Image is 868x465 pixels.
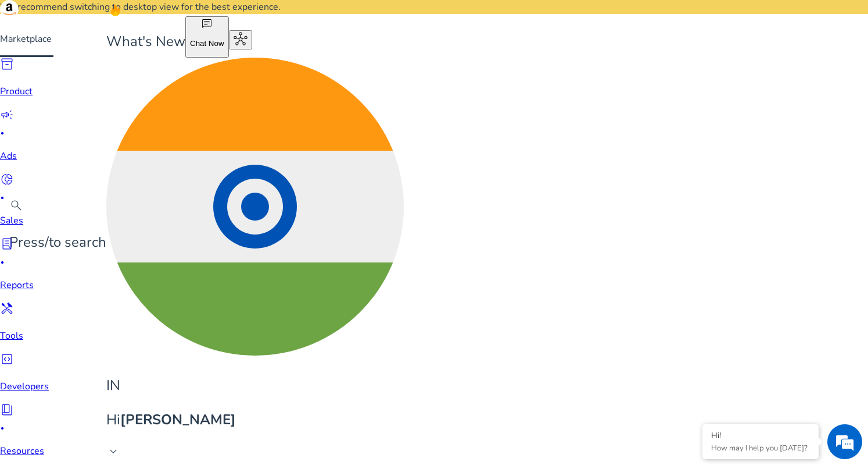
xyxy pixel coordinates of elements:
p: Chat Now [190,39,224,48]
span: What's New [106,32,185,51]
p: Hi [106,410,404,430]
span: chat [201,18,213,30]
button: chatChat Now [185,16,229,58]
button: hub [229,30,252,49]
b: [PERSON_NAME] [120,410,236,429]
img: in.svg [106,58,404,356]
p: Press to search [9,232,106,253]
p: How may I help you today? [711,443,810,453]
span: keyboard_arrow_down [106,445,120,459]
p: IN [106,375,404,396]
span: hub [234,32,248,46]
div: Hi! [711,430,810,441]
